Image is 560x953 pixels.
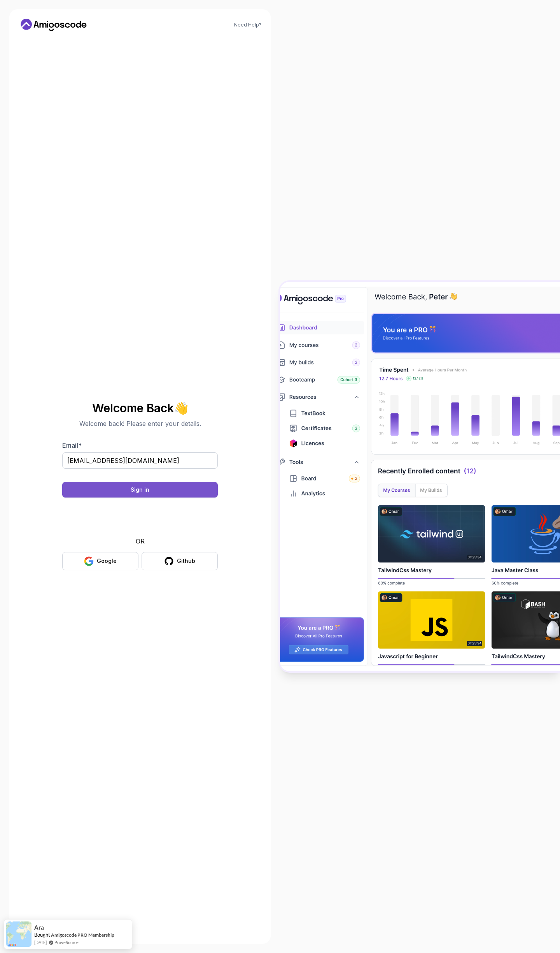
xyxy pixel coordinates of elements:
[34,932,50,938] span: Bought
[62,419,218,428] p: Welcome back! Please enter your details.
[81,502,199,532] iframe: Widget mit Kontrollkästchen für die hCaptcha-Sicherheitsabfrage
[34,924,44,931] span: Ara
[173,401,188,414] span: 👋
[97,557,117,565] div: Google
[62,552,138,570] button: Google
[51,932,114,938] a: Amigoscode PRO Membership
[62,441,82,449] label: Email *
[62,452,218,469] input: Enter your email
[19,19,89,31] a: Home link
[234,22,261,28] a: Need Help?
[34,939,47,946] span: [DATE]
[177,557,195,565] div: Github
[280,282,560,671] img: Amigoscode Dashboard
[136,536,145,546] p: OR
[6,921,31,947] img: provesource social proof notification image
[142,552,218,570] button: Github
[54,939,79,946] a: ProveSource
[62,402,218,414] h2: Welcome Back
[131,486,149,494] div: Sign in
[62,482,218,498] button: Sign in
